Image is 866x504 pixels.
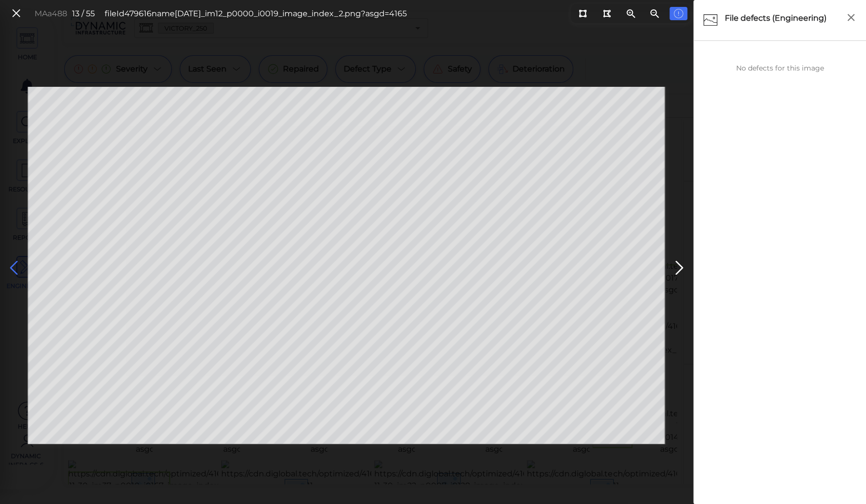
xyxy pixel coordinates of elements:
[699,63,861,73] div: No defects for this image
[35,8,67,20] div: MAa488
[72,8,95,20] div: 13 / 55
[824,460,859,497] iframe: Chat
[105,8,407,20] div: fileId 479616 name [DATE]_im12_p0000_i0019_image_index_2.png?asgd=4165
[722,10,839,31] div: File defects (Engineering)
